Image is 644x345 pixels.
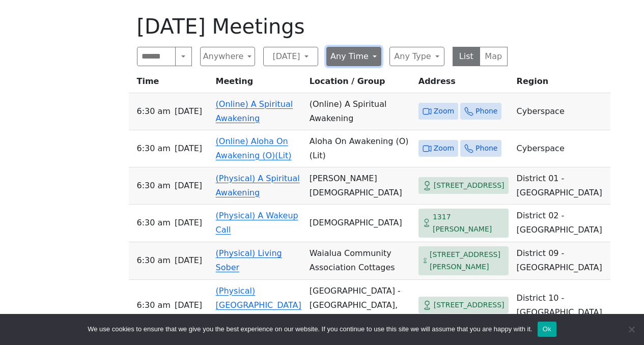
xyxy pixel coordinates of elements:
[216,99,293,123] a: (Online) A Spiritual Awakening
[626,324,636,334] span: No
[305,242,414,280] td: Waialua Community Association Cottages
[513,205,610,242] td: District 02 - [GEOGRAPHIC_DATA]
[513,242,610,280] td: District 09 - [GEOGRAPHIC_DATA]
[175,298,202,312] span: [DATE]
[175,141,202,156] span: [DATE]
[434,179,505,192] span: [STREET_ADDRESS]
[137,179,171,193] span: 6:30 AM
[538,322,556,337] button: Ok
[513,74,610,93] th: Region
[216,174,300,197] a: (Physical) A Spiritual Awakening
[389,47,444,66] button: Any Type
[475,142,497,155] span: Phone
[513,167,610,205] td: District 01 - [GEOGRAPHIC_DATA]
[212,74,305,93] th: Meeting
[216,211,298,235] a: (Physical) A Wakeup Call
[175,216,202,230] span: [DATE]
[513,93,610,130] td: Cyberspace
[513,130,610,167] td: Cyberspace
[137,216,171,230] span: 6:30 AM
[414,74,513,93] th: Address
[305,280,414,331] td: [GEOGRAPHIC_DATA] - [GEOGRAPHIC_DATA], Area #1
[434,142,454,155] span: Zoom
[430,248,505,273] span: [STREET_ADDRESS][PERSON_NAME]
[434,299,505,311] span: [STREET_ADDRESS]
[305,93,414,130] td: (Online) A Spiritual Awakening
[137,14,508,39] h1: [DATE] Meetings
[453,47,481,66] button: List
[88,324,532,334] span: We use cookies to ensure that we give you the best experience on our website. If you continue to ...
[326,47,381,66] button: Any Time
[216,136,292,160] a: (Online) Aloha On Awakening (O)(Lit)
[305,167,414,205] td: [PERSON_NAME][DEMOGRAPHIC_DATA]
[305,74,414,93] th: Location / Group
[137,298,171,312] span: 6:30 AM
[434,105,454,118] span: Zoom
[305,130,414,167] td: Aloha On Awakening (O) (Lit)
[480,47,508,66] button: Map
[433,211,505,236] span: 1317 [PERSON_NAME]
[175,179,202,193] span: [DATE]
[137,47,176,66] input: Search
[175,47,191,66] button: Search
[263,47,318,66] button: [DATE]
[175,104,202,119] span: [DATE]
[137,104,171,119] span: 6:30 AM
[137,253,171,268] span: 6:30 AM
[175,253,202,268] span: [DATE]
[305,205,414,242] td: [DEMOGRAPHIC_DATA]
[475,105,497,118] span: Phone
[216,286,301,324] a: (Physical) [GEOGRAPHIC_DATA] Morning Meditation
[216,248,282,272] a: (Physical) Living Sober
[137,141,171,156] span: 6:30 AM
[200,47,255,66] button: Anywhere
[129,74,212,93] th: Time
[513,280,610,331] td: District 10 - [GEOGRAPHIC_DATA]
